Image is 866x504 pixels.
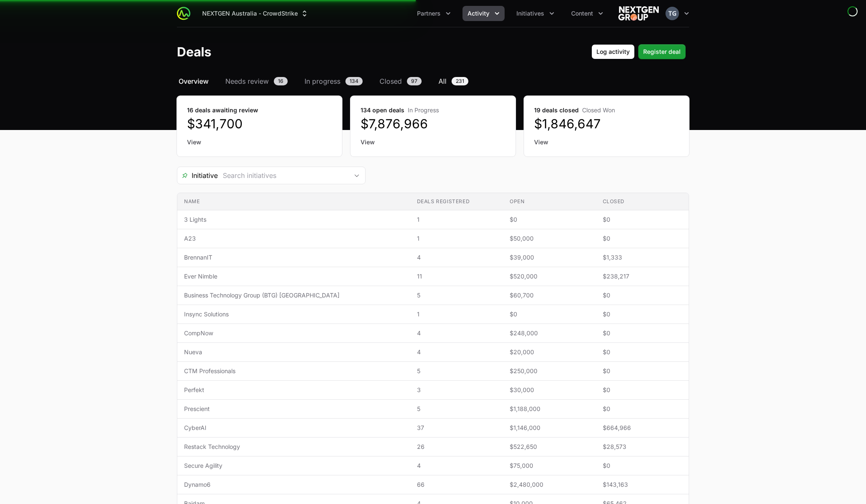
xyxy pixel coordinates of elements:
[510,234,589,243] span: $50,000
[410,193,503,210] th: Deals registered
[187,138,332,146] a: View
[177,44,211,59] h1: Deals
[361,138,505,146] a: View
[274,77,288,85] span: 16
[510,272,589,281] span: $520,000
[417,462,496,470] span: 4
[417,367,496,375] span: 5
[177,7,190,20] img: ActivitySource
[511,6,559,21] button: Initiatives
[417,310,496,318] span: 1
[417,253,496,262] span: 4
[510,367,589,375] span: $250,000
[510,253,589,262] span: $39,000
[417,424,496,432] span: 37
[190,6,608,21] div: Main navigation
[566,6,608,21] button: Content
[666,7,679,20] img: Timothy Greig
[417,291,496,300] span: 5
[184,215,404,224] span: 3 Lights
[582,106,615,114] span: Closed Won
[187,116,332,131] dd: $341,700
[603,386,682,394] span: $0
[417,348,496,356] span: 4
[503,193,596,210] th: Open
[603,253,682,262] span: $1,333
[510,310,589,318] span: $0
[305,76,340,86] span: In progress
[345,77,363,85] span: 134
[638,44,686,59] button: Register deal
[197,6,314,21] div: Supplier switch menu
[591,44,635,59] button: Log activity
[603,443,682,451] span: $28,573
[452,77,468,85] span: 231
[534,106,679,114] dt: 19 deals closed
[603,348,682,356] span: $0
[603,310,682,318] span: $0
[184,367,404,375] span: CTM Professionals
[596,47,630,57] span: Log activity
[303,76,364,86] a: In progress134
[177,76,210,86] a: Overview
[361,116,505,131] dd: $7,876,966
[462,6,505,21] div: Activity menu
[197,6,314,21] button: NEXTGEN Australia - CrowdStrike
[417,480,496,489] span: 66
[224,76,289,86] a: Needs review16
[603,329,682,337] span: $0
[177,170,218,180] span: Initiative
[510,348,589,356] span: $20,000
[462,6,505,21] button: Activity
[184,405,404,413] span: Prescient
[643,47,681,57] span: Register deal
[361,106,505,114] dt: 134 open deals
[184,462,404,470] span: Secure Agility
[184,272,404,281] span: Ever Nimble
[618,5,659,22] img: NEXTGEN Australia
[510,405,589,413] span: $1,188,000
[510,291,589,300] span: $60,700
[184,234,404,243] span: A23
[510,443,589,451] span: $522,650
[408,106,439,114] span: In Progress
[603,272,682,281] span: $238,217
[596,193,689,210] th: Closed
[225,76,269,86] span: Needs review
[566,6,608,21] div: Content menu
[184,253,404,262] span: BrennanIT
[177,76,689,86] nav: Deals navigation
[468,9,489,18] span: Activity
[412,6,456,21] div: Partners menu
[179,76,208,86] span: Overview
[603,424,682,432] span: $664,966
[380,76,402,86] span: Closed
[534,116,679,131] dd: $1,846,647
[510,462,589,470] span: $75,000
[184,424,404,432] span: CyberAI
[534,138,679,146] a: View
[417,329,496,337] span: 4
[417,215,496,224] span: 1
[187,106,332,114] dt: 16 deals awaiting review
[603,215,682,224] span: $0
[177,193,410,210] th: Name
[510,329,589,337] span: $248,000
[438,76,446,86] span: All
[591,44,686,59] div: Primary actions
[510,424,589,432] span: $1,146,000
[417,405,496,413] span: 5
[511,6,559,21] div: Initiatives menu
[603,480,682,489] span: $143,163
[218,167,348,184] input: Search initiatives
[417,9,441,18] span: Partners
[571,9,593,18] span: Content
[516,9,544,18] span: Initiatives
[184,291,404,300] span: Business Technology Group (BTG) [GEOGRAPHIC_DATA]
[412,6,456,21] button: Partners
[407,77,422,85] span: 97
[378,76,423,86] a: Closed97
[603,291,682,300] span: $0
[603,234,682,243] span: $0
[417,386,496,394] span: 3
